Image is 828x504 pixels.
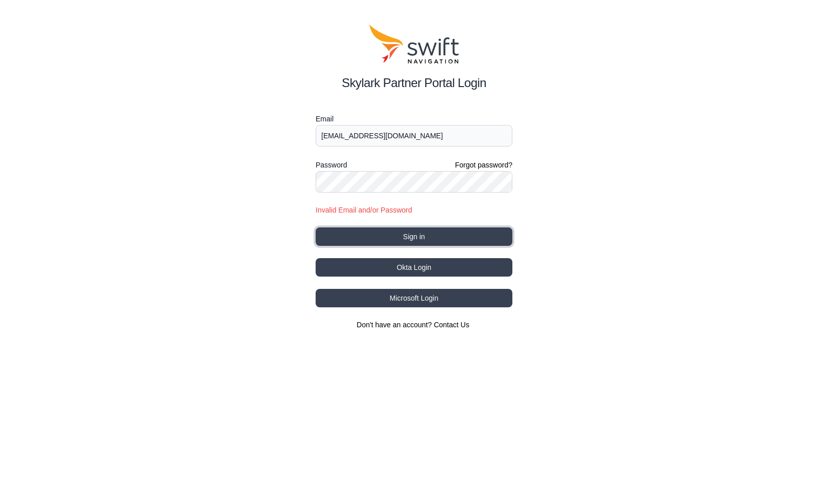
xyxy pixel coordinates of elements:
[316,205,512,215] div: Invalid Email and/or Password
[316,74,512,92] h2: Skylark Partner Portal Login
[316,159,347,171] label: Password
[316,227,512,246] button: Sign in
[316,320,512,330] section: Don't have an account?
[434,321,469,329] a: Contact Us
[316,289,512,307] button: Microsoft Login
[455,160,512,170] a: Forgot password?
[316,113,512,125] label: Email
[316,258,512,277] button: Okta Login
